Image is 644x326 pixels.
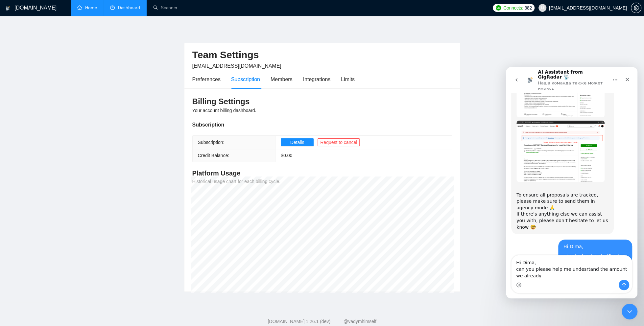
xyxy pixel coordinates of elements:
span: Subscription: [198,140,225,145]
span: Details [290,139,304,146]
h2: Team Settings [192,48,452,62]
span: [EMAIL_ADDRESS][DOMAIN_NAME] [192,63,281,69]
span: 382 [524,4,532,12]
div: Subscription [192,121,452,129]
iframe: To enrich screen reader interactions, please activate Accessibility in Grammarly extension settings [506,67,637,298]
a: setting [631,5,641,11]
span: Connects: [503,4,523,12]
img: upwork-logo.png [496,5,501,11]
span: $ 0.00 [281,153,292,158]
a: dashboardDashboard [110,5,140,11]
a: [DOMAIN_NAME] 1.26.1 (dev) [268,319,330,324]
div: Limits [341,75,355,83]
a: @vadymhimself [344,319,376,324]
span: Credit Balance: [198,153,229,158]
div: Integrations [303,75,331,83]
a: homeHome [77,5,97,11]
span: Request to cancel [320,139,357,146]
span: user [540,6,545,10]
button: setting [631,3,641,13]
button: Details [281,138,314,146]
h4: Platform Usage [192,169,452,178]
h3: Billing Settings [192,96,452,107]
div: Subscription [231,75,260,83]
span: setting [631,5,641,11]
a: searchScanner [153,5,178,11]
span: Your account billing dashboard. [192,108,256,113]
img: logo [6,3,10,13]
div: Preferences [192,75,221,83]
div: Members [271,75,293,83]
iframe: To enrich screen reader interactions, please activate Accessibility in Grammarly extension settings [622,304,637,319]
button: Request to cancel [318,138,360,146]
